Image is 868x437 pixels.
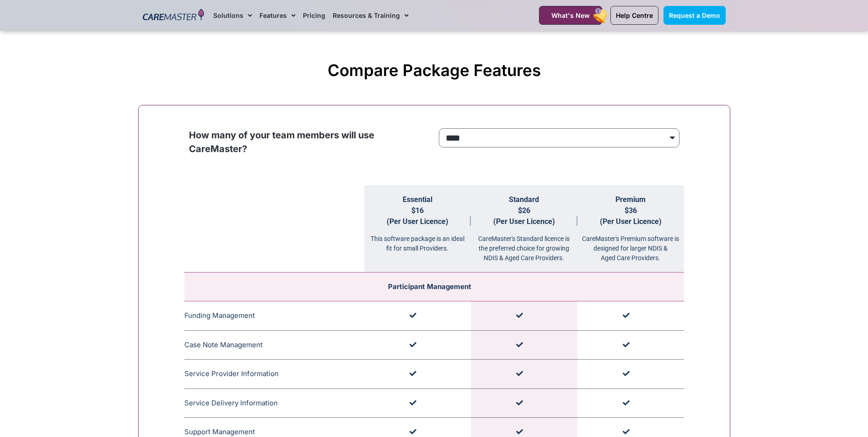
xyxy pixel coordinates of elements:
[189,128,430,156] p: How many of your team members will use CareMaster?
[184,360,364,389] td: Service Provider Information
[539,6,602,25] a: What's New
[471,185,577,273] th: Standard
[184,388,364,418] td: Service Delivery Information
[364,227,471,253] div: This software package is an ideal fit for small Providers.
[577,185,684,273] th: Premium
[184,301,364,331] td: Funding Management
[551,11,590,19] span: What's New
[388,282,471,291] span: Participant Management
[577,227,684,263] div: CareMaster's Premium software is designed for larger NDIS & Aged Care Providers.
[184,330,364,360] td: Case Note Management
[669,11,720,19] span: Request a Demo
[493,206,555,226] span: $26 (Per User Licence)
[143,60,726,80] h2: Compare Package Features
[364,185,471,273] th: Essential
[143,9,205,22] img: CareMaster Logo
[663,6,726,25] a: Request a Demo
[471,227,577,263] div: CareMaster's Standard licence is the preferred choice for growing NDIS & Aged Care Providers.
[610,6,658,25] a: Help Centre
[387,206,448,226] span: $16 (Per User Licence)
[616,11,653,19] span: Help Centre
[600,206,662,226] span: $36 (Per User Licence)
